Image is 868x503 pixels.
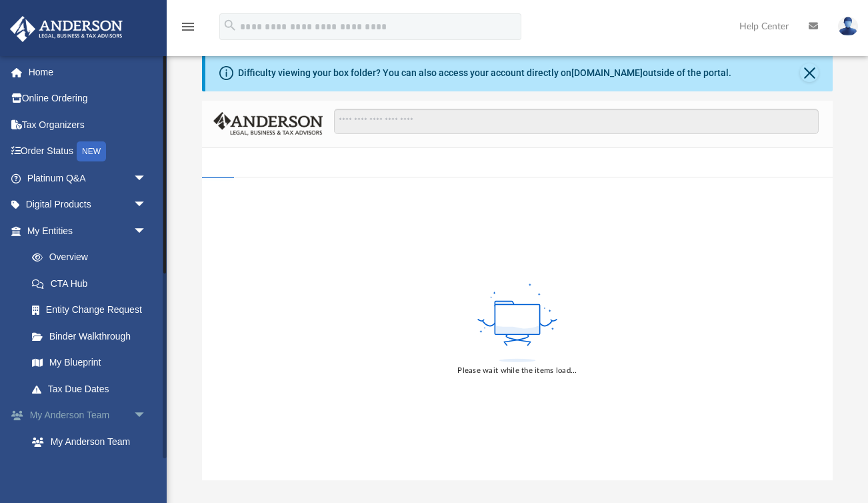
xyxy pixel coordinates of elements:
[19,428,160,455] a: My Anderson Team
[334,109,818,134] input: Search files and folders
[9,217,167,244] a: My Entitiesarrow_drop_down
[223,18,237,33] i: search
[9,138,167,165] a: Order StatusNEW
[19,244,167,271] a: Overview
[133,402,160,430] span: arrow_drop_down
[9,402,167,429] a: My Anderson Teamarrow_drop_down
[133,217,160,245] span: arrow_drop_down
[800,63,819,82] button: Close
[238,66,731,80] div: Difficulty viewing your box folder? You can also access your account directly on outside of the p...
[19,376,167,402] a: Tax Due Dates
[6,16,127,42] img: Anderson Advisors Platinum Portal
[838,17,858,36] img: User Pic
[19,350,160,376] a: My Blueprint
[19,297,167,324] a: Entity Change Request
[9,111,167,138] a: Tax Organizers
[19,270,167,297] a: CTA Hub
[9,165,167,191] a: Platinum Q&Aarrow_drop_down
[571,67,643,78] a: [DOMAIN_NAME]
[180,25,196,35] a: menu
[9,59,167,85] a: Home
[457,365,577,377] div: Please wait while the items load...
[9,85,167,112] a: Online Ordering
[19,323,167,350] a: Binder Walkthrough
[9,191,167,218] a: Digital Productsarrow_drop_down
[133,165,160,192] span: arrow_drop_down
[77,141,106,161] div: NEW
[133,191,160,219] span: arrow_drop_down
[180,19,196,35] i: menu
[19,455,167,482] a: Anderson System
